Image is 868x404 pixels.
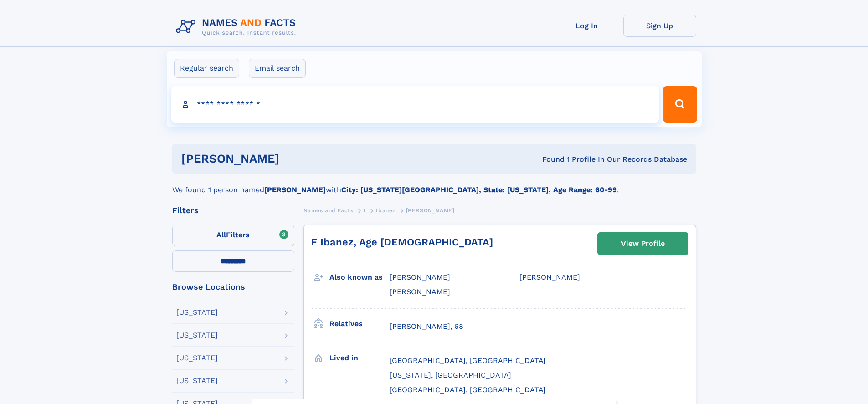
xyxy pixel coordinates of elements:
[329,270,390,285] h3: Also known as
[181,153,411,164] h1: [PERSON_NAME]
[172,15,303,39] img: Logo Names and Facts
[172,206,294,215] div: Filters
[550,15,623,37] a: Log In
[311,236,493,248] a: F Ibanez, Age [DEMOGRAPHIC_DATA]
[411,154,687,164] div: Found 1 Profile In Our Records Database
[390,287,450,296] span: [PERSON_NAME]
[329,316,390,332] h3: Relatives
[303,205,354,216] a: Names and Facts
[519,273,580,281] span: [PERSON_NAME]
[406,207,455,214] span: [PERSON_NAME]
[390,322,463,332] a: [PERSON_NAME], 68
[390,371,511,379] span: [US_STATE], [GEOGRAPHIC_DATA]
[376,205,395,216] a: Ibanez
[390,385,546,394] span: [GEOGRAPHIC_DATA], [GEOGRAPHIC_DATA]
[172,174,696,195] div: We found 1 person named with .
[249,59,306,78] label: Email search
[176,354,218,362] div: [US_STATE]
[264,185,326,194] b: [PERSON_NAME]
[621,233,665,254] div: View Profile
[171,86,659,123] input: search input
[364,207,366,214] span: I
[390,273,450,281] span: [PERSON_NAME]
[329,350,390,366] h3: Lived in
[172,225,294,246] label: Filters
[598,233,688,255] a: View Profile
[176,332,218,339] div: [US_STATE]
[216,230,226,239] span: All
[376,207,395,214] span: Ibanez
[172,283,294,291] div: Browse Locations
[663,86,697,123] button: Search Button
[341,185,617,194] b: City: [US_STATE][GEOGRAPHIC_DATA], State: [US_STATE], Age Range: 60-99
[176,309,218,316] div: [US_STATE]
[390,356,546,365] span: [GEOGRAPHIC_DATA], [GEOGRAPHIC_DATA]
[176,377,218,384] div: [US_STATE]
[623,15,696,37] a: Sign Up
[364,205,366,216] a: I
[174,59,239,78] label: Regular search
